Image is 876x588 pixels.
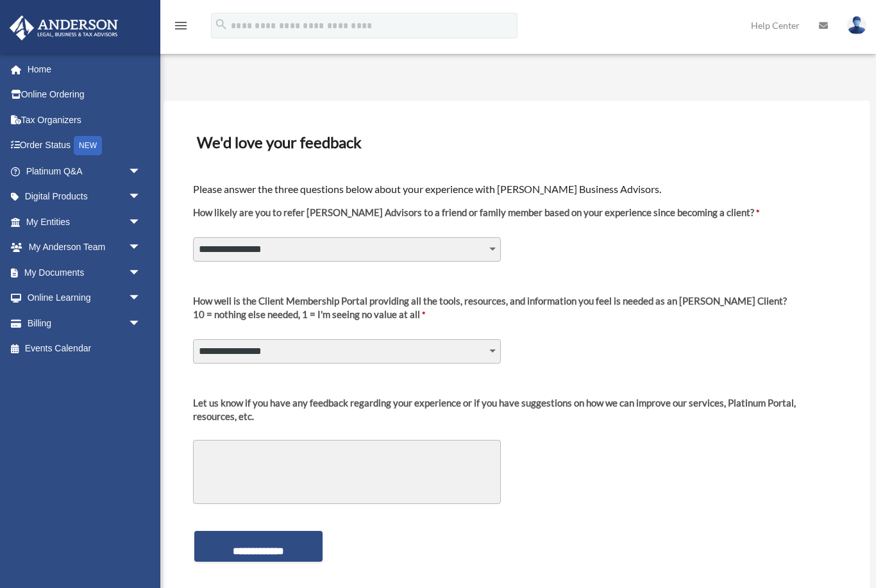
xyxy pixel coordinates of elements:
[128,285,154,312] span: arrow_drop_down
[173,22,189,33] a: menu
[193,294,787,332] label: 10 = nothing else needed, 1 = I'm seeing no value at all
[9,133,160,159] a: Order StatusNEW
[173,18,189,33] i: menu
[193,206,759,230] label: How likely are you to refer [PERSON_NAME] Advisors to a friend or family member based on your exp...
[9,209,160,235] a: My Entitiesarrow_drop_down
[9,336,160,362] a: Events Calendar
[128,260,154,286] span: arrow_drop_down
[128,310,154,337] span: arrow_drop_down
[847,16,866,35] img: User Pic
[9,235,160,260] a: My Anderson Teamarrow_drop_down
[9,184,160,210] a: Digital Productsarrow_drop_down
[9,107,160,133] a: Tax Organizers
[193,182,840,196] h4: Please answer the three questions below about your experience with [PERSON_NAME] Business Advisors.
[9,260,160,285] a: My Documentsarrow_drop_down
[9,310,160,336] a: Billingarrow_drop_down
[128,158,154,185] span: arrow_drop_down
[193,294,787,308] div: How well is the Client Membership Portal providing all the tools, resources, and information you ...
[192,129,841,156] h3: We'd love your feedback
[9,158,160,184] a: Platinum Q&Aarrow_drop_down
[9,285,160,311] a: Online Learningarrow_drop_down
[214,17,228,31] i: search
[128,184,154,210] span: arrow_drop_down
[9,56,160,82] a: Home
[9,82,160,108] a: Online Ordering
[128,209,154,235] span: arrow_drop_down
[74,136,102,155] div: NEW
[128,235,154,261] span: arrow_drop_down
[193,396,840,423] div: Let us know if you have any feedback regarding your experience or if you have suggestions on how ...
[6,15,122,40] img: Anderson Advisors Platinum Portal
